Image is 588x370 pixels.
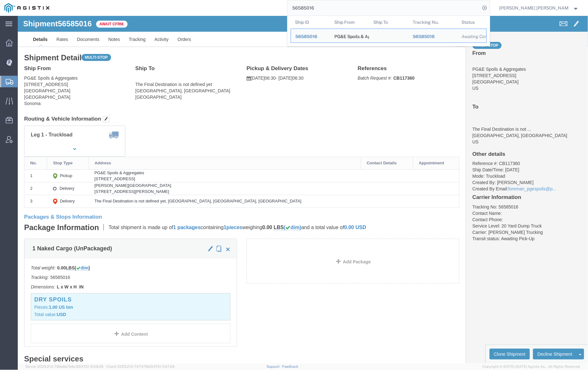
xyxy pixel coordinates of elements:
input: Search for shipment number, reference number [287,0,480,16]
button: [PERSON_NAME] [PERSON_NAME] [499,4,579,12]
div: PG&E Spoils & Aggregates [334,29,365,43]
th: Ship To [369,16,408,29]
span: Copyright © [DATE]-[DATE] Agistix Inc., All Rights Reserved [483,364,580,369]
div: 56585016 [295,33,326,40]
table: Search Results [291,16,490,46]
img: logo [4,3,50,13]
span: [DATE] 10:09:35 [78,365,103,368]
span: Server: 2025.21.0-769a9a7b8c3 [25,365,103,368]
th: Ship ID [291,16,330,29]
span: [DATE] 11:37:29 [150,365,175,368]
iframe: FS Legacy Container [18,16,588,363]
span: 56585016 [295,34,317,39]
th: Status [457,16,487,29]
div: Awaiting Confirmation [462,33,482,40]
span: Client: 2025.21.0-7d7479b [106,365,175,368]
span: 56585016 [413,34,435,39]
a: Feedback [282,365,299,368]
th: Ship From [330,16,369,29]
span: Kayte Bray Dogali [499,4,569,11]
a: Support [267,365,282,368]
th: Tracking Nu. [408,16,458,29]
div: 56585016 [413,33,453,40]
